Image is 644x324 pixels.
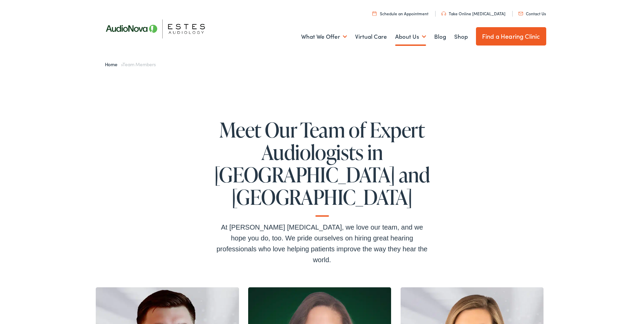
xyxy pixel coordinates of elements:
[441,11,505,16] a: Take Online [MEDICAL_DATA]
[214,222,431,265] div: At [PERSON_NAME] [MEDICAL_DATA], we love our team, and we hope you do, too. We pride ourselves on...
[301,24,347,49] a: What We Offer
[518,12,523,15] img: utility icon
[105,61,156,68] span: »
[214,119,431,217] h1: Meet Our Team of Expert Audiologists in [GEOGRAPHIC_DATA] and [GEOGRAPHIC_DATA]
[105,61,121,68] a: Home
[518,11,546,16] a: Contact Us
[355,24,387,49] a: Virtual Care
[395,24,426,49] a: About Us
[441,12,446,16] img: utility icon
[123,61,155,68] span: Team Members
[454,24,468,49] a: Shop
[434,24,446,49] a: Blog
[476,27,546,46] a: Find a Hearing Clinic
[372,11,428,16] a: Schedule an Appointment
[372,11,376,16] img: utility icon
